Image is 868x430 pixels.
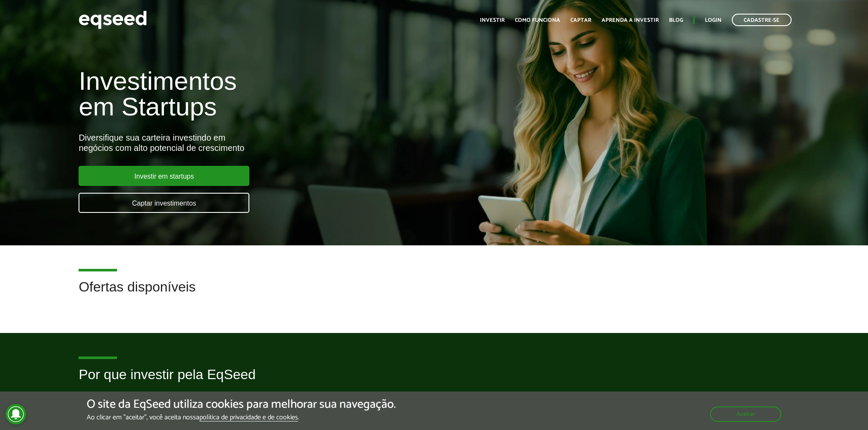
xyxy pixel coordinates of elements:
[602,18,659,23] a: Aprenda a investir
[199,414,298,421] a: política de privacidade e de cookies
[79,367,789,395] h2: Por que investir pela EqSeed
[705,18,722,23] a: Login
[515,18,560,23] a: Como funciona
[732,14,792,26] a: Cadastre-se
[79,133,500,153] div: Diversifique sua carteira investindo em negócios com alto potencial de crescimento
[87,413,396,421] p: Ao clicar em "aceitar", você aceita nossa .
[570,18,591,23] a: Captar
[79,68,500,120] h1: Investimentos em Startups
[79,166,249,186] a: Investir em startups
[79,280,789,307] h2: Ofertas disponíveis
[480,18,505,23] a: Investir
[79,9,147,31] img: EqSeed
[669,18,683,23] a: Blog
[87,398,396,411] h5: O site da EqSeed utiliza cookies para melhorar sua navegação.
[710,406,781,422] button: Aceitar
[79,193,249,213] a: Captar investimentos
